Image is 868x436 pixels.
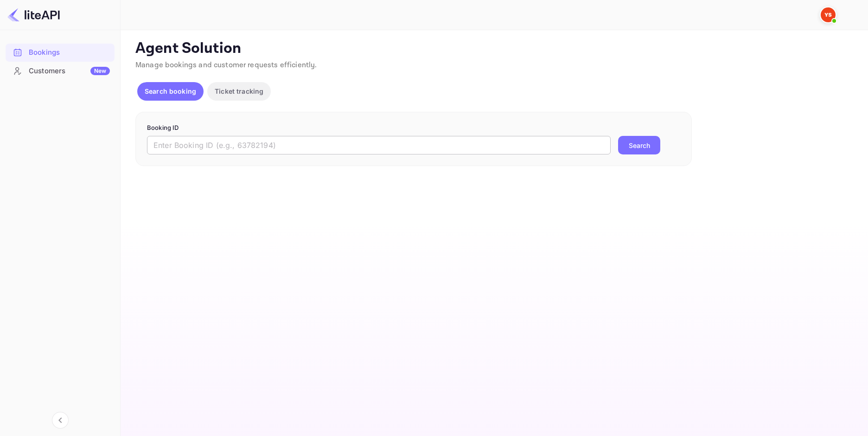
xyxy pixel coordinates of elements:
div: Bookings [6,44,115,62]
p: Agent Solution [135,39,851,58]
div: Customers [29,66,110,77]
button: Collapse navigation [52,412,69,429]
p: Ticket tracking [215,86,263,96]
p: Search booking [145,86,196,96]
a: CustomersNew [6,62,115,79]
input: Enter Booking ID (e.g., 63782194) [147,136,611,154]
button: Search [618,136,660,154]
div: Bookings [29,47,110,58]
img: Yandex Support [821,7,836,22]
div: New [90,67,110,75]
img: LiteAPI logo [7,7,60,22]
span: Manage bookings and customer requests efficiently. [135,60,317,70]
div: CustomersNew [6,62,115,80]
a: Bookings [6,44,115,61]
p: Booking ID [147,123,680,133]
